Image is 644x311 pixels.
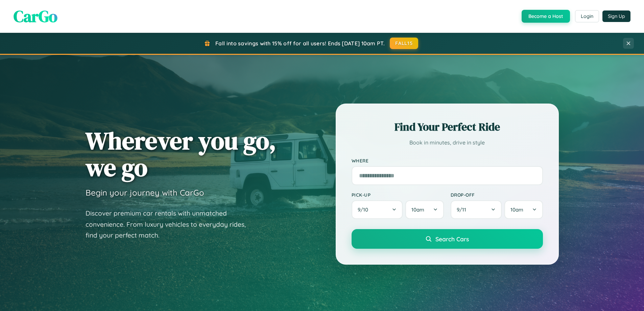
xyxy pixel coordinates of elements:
[435,235,469,243] span: Search Cars
[510,206,523,213] span: 10am
[352,192,444,198] label: Pick-up
[86,208,255,241] p: Discover premium car rentals with unmatched convenience. From luxury vehicles to everyday rides, ...
[522,10,570,23] button: Become a Host
[352,138,543,148] p: Book in minutes, drive in style
[457,206,470,213] span: 9 / 11
[352,158,543,163] label: Where
[451,192,543,198] label: Drop-off
[390,38,418,49] button: FALL15
[358,206,372,213] span: 9 / 10
[86,127,276,181] h1: Wherever you go, we go
[86,187,204,198] h3: Begin your journey with CarGo
[215,40,385,47] span: Fall into savings with 15% off for all users! Ends [DATE] 10am PT.
[352,119,543,134] h2: Find Your Perfect Ride
[504,200,543,219] button: 10am
[14,5,57,27] span: CarGo
[352,200,403,219] button: 9/10
[451,200,502,219] button: 9/11
[352,229,543,249] button: Search Cars
[575,10,599,22] button: Login
[405,200,444,219] button: 10am
[411,206,424,213] span: 10am
[602,10,630,22] button: Sign Up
